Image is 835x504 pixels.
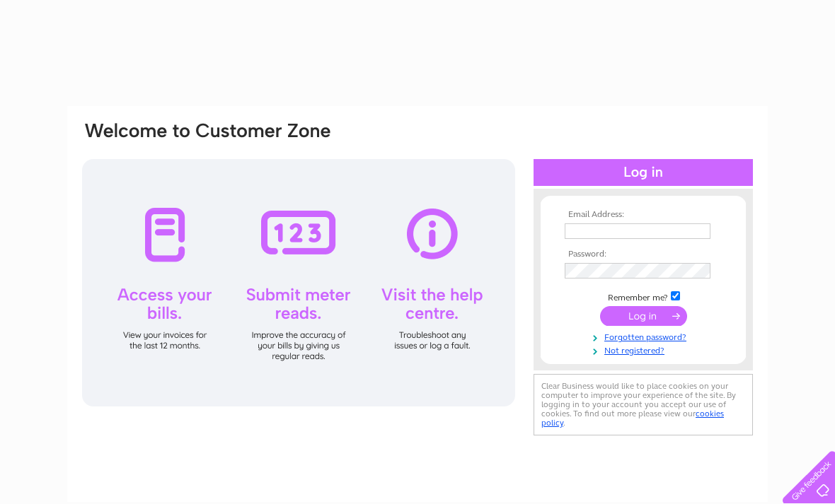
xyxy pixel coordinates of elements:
th: Password: [561,250,725,259]
input: Submit [600,306,687,326]
a: cookies policy [541,409,724,428]
div: Clear Business would like to place cookies on your computer to improve your experience of the sit... [534,374,753,435]
a: Forgotten password? [565,329,725,343]
th: Email Address: [561,210,725,220]
a: Not registered? [565,343,725,356]
td: Remember me? [561,289,725,303]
